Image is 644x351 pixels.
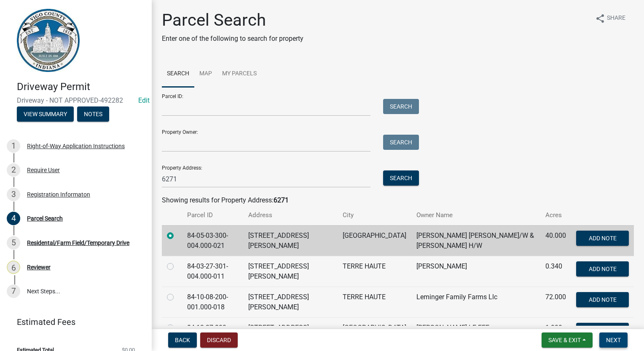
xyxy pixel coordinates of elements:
a: Edit [138,96,150,104]
div: Registration Informaton [27,191,90,197]
wm-modal-confirm: Edit Application Number [138,96,150,104]
div: 4 [7,212,20,225]
div: 6 [7,261,20,274]
h4: Driveway Permit [17,81,145,93]
span: Back [175,337,190,343]
span: Next [606,337,621,343]
div: 7 [7,285,20,298]
div: 5 [7,236,20,250]
td: [PERSON_NAME] [PERSON_NAME]/W & [PERSON_NAME] H/W [411,225,540,256]
div: Right-of-Way Application Instructions [27,143,125,149]
wm-modal-confirm: Notes [77,111,109,118]
button: Discard [200,332,238,348]
td: [STREET_ADDRESS][PERSON_NAME] [243,225,338,256]
button: Search [383,135,419,150]
td: [PERSON_NAME] LE FEE [PERSON_NAME] [411,317,540,348]
div: Reviewer [27,264,51,270]
td: 1.000 [540,317,571,348]
h1: Parcel Search [162,10,303,30]
button: View Summary [17,106,74,122]
span: Share [607,13,625,24]
p: Enter one of the following to search for property [162,34,303,44]
span: Add Note [588,296,616,303]
th: Parcel ID [182,205,243,225]
span: Add Note [588,265,616,272]
td: 84-05-03-300-004.000-021 [182,225,243,256]
th: Address [243,205,338,225]
button: Next [599,332,628,348]
td: [STREET_ADDRESS] [243,317,338,348]
i: share [595,13,605,24]
button: Add Note [576,292,629,307]
td: 72.000 [540,287,571,317]
td: [PERSON_NAME] [411,256,540,287]
button: Add Note [576,261,629,277]
img: Vigo County, Indiana [17,9,80,72]
a: My Parcels [217,61,262,88]
button: Save & Exit [542,332,593,348]
th: City [338,205,411,225]
wm-modal-confirm: Summary [17,111,74,118]
div: Require User [27,167,60,173]
div: Showing results for Property Address: [162,195,634,205]
button: Search [383,99,419,114]
a: Estimated Fees [7,314,138,330]
button: Notes [77,106,109,122]
span: Add Note [588,234,616,241]
td: [STREET_ADDRESS][PERSON_NAME] [243,256,338,287]
td: [GEOGRAPHIC_DATA] [338,317,411,348]
td: 84-12-27-300-003.000-016 [182,317,243,348]
td: 40.000 [540,225,571,256]
button: Search [383,170,419,186]
div: 1 [7,139,20,153]
div: Residental/Farm Field/Temporary Drive [27,240,129,246]
td: TERRE HAUTE [338,287,411,317]
td: [STREET_ADDRESS][PERSON_NAME] [243,287,338,317]
div: Parcel Search [27,215,63,221]
div: 3 [7,188,20,201]
td: 84-10-08-200-001.000-018 [182,287,243,317]
button: Add Note [576,231,629,246]
td: [GEOGRAPHIC_DATA] [338,225,411,256]
button: shareShare [588,10,632,27]
div: 2 [7,163,20,177]
td: Leminger Family Farms Llc [411,287,540,317]
a: Map [194,61,217,88]
span: Save & Exit [548,337,581,343]
td: 0.340 [540,256,571,287]
a: Search [162,61,194,88]
th: Acres [540,205,571,225]
button: Back [168,332,197,348]
td: 84-03-27-301-004.000-011 [182,256,243,287]
td: TERRE HAUTE [338,256,411,287]
span: Driveway - NOT APPROVED-492282 [17,96,135,104]
strong: 6271 [274,196,289,204]
th: Owner Name [411,205,540,225]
